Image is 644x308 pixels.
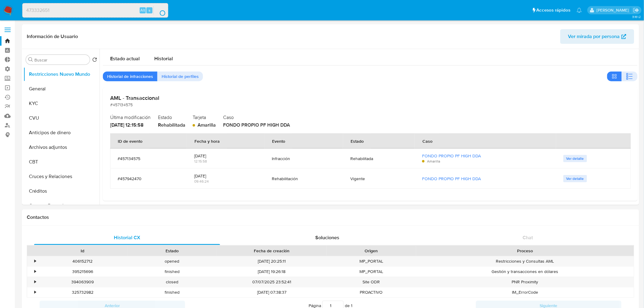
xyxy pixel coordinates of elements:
button: CVU [23,111,100,125]
button: Cruces y Relaciones [23,169,100,184]
div: closed [127,277,217,287]
div: Gestión y transacciones en dólares [416,267,634,277]
div: 395215696 [38,267,127,277]
div: finished [127,287,217,297]
span: s [149,7,150,13]
div: Fecha de creación [221,248,322,254]
button: Ver mirada por persona [560,29,634,44]
input: Buscar [34,57,87,63]
span: Alt [140,7,145,13]
div: • [34,279,36,285]
div: MP_PORTAL [327,256,416,266]
div: PNR Proximity [416,277,634,287]
div: MP_PORTAL [327,267,416,277]
input: Buscar usuario o caso... [23,6,168,14]
div: • [34,258,36,264]
div: opened [127,256,217,266]
div: Id [42,248,123,254]
a: Notificaciones [577,8,582,13]
div: IM_ErrorCode [416,287,634,297]
div: 406152712 [38,256,127,266]
span: Accesos rápidos [537,7,571,13]
h1: Contactos [27,214,634,220]
span: Historial CX [114,234,140,241]
div: Proceso [420,248,630,254]
button: Anticipos de dinero [23,125,100,140]
div: [DATE] 07:38:37 [217,287,327,297]
div: 325732982 [38,287,127,297]
span: Chat [523,234,533,241]
div: Origen [331,248,412,254]
div: Site ODR [327,277,416,287]
span: Ver mirada por persona [568,29,620,44]
button: Restricciones Nuevo Mundo [23,67,100,82]
button: Buscar [28,57,33,62]
button: Cuentas Bancarias [23,198,100,213]
h1: Información de Usuario [27,33,78,40]
button: General [23,82,100,96]
div: PROACTIVO [327,287,416,297]
div: [DATE] 19:26:18 [217,267,327,277]
button: Archivos adjuntos [23,140,100,155]
button: Créditos [23,184,100,198]
div: Estado [131,248,212,254]
div: • [34,289,36,295]
button: CBT [23,155,100,169]
span: Soluciones [316,234,340,241]
button: search-icon [153,6,166,15]
button: KYC [23,96,100,111]
div: 07/07/2025 23:52:41 [217,277,327,287]
p: zoe.breuer@mercadolibre.com [597,7,631,13]
div: Restricciones y Consultas AML [416,256,634,266]
div: 394063909 [38,277,127,287]
div: [DATE] 20:25:11 [217,256,327,266]
div: • [34,269,36,275]
button: Volver al orden por defecto [92,57,97,64]
div: finished [127,267,217,277]
a: Salir [633,7,639,13]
